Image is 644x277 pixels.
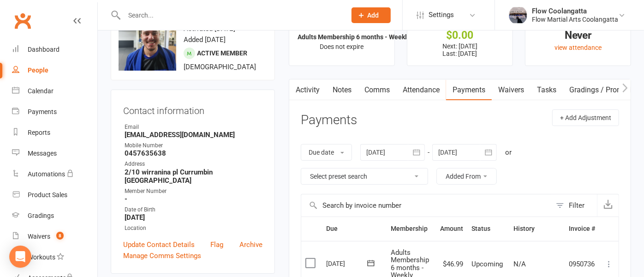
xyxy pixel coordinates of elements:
div: Date of Birth [125,205,262,214]
strong: Adults Membership 6 months - Weekly [298,33,410,41]
a: Manage Comms Settings [123,250,201,261]
a: Archive [239,239,262,250]
a: Reports [12,122,97,143]
a: People [12,60,97,81]
h3: Payments [301,113,357,127]
input: Search by invoice number [301,194,551,217]
strong: 2/10 wirranina pl Currumbin [GEOGRAPHIC_DATA] [125,168,262,185]
a: Messages [12,143,97,164]
a: view attendance [555,44,602,51]
div: Dashboard [28,46,60,53]
div: $0.00 [416,30,504,40]
button: Added From [436,168,497,185]
a: Payments [12,102,97,122]
a: Product Sales [12,185,97,205]
div: Filter [569,200,584,211]
span: [DEMOGRAPHIC_DATA] [184,63,256,71]
strong: [DATE] [125,213,262,222]
input: Search... [121,9,340,22]
div: Email [125,123,262,132]
th: Due [322,217,387,241]
div: Gradings [28,212,54,219]
div: Messages [28,150,57,157]
div: Payments [28,108,57,115]
a: Payments [446,79,492,101]
button: Filter [551,194,597,217]
div: or [505,147,512,158]
img: image1718831958.png [119,13,176,71]
h3: Contact information [123,102,262,116]
div: Member Number [125,187,262,196]
div: Waivers [28,233,50,240]
th: Status [467,217,509,241]
img: thumb_image1636425292.png [509,6,527,24]
a: Gradings [12,205,97,226]
span: Add [368,12,379,19]
button: Add [352,7,391,23]
a: Tasks [531,79,563,101]
a: Activity [289,79,326,101]
th: Membership [387,217,436,241]
a: Automations [12,164,97,185]
strong: [EMAIL_ADDRESS][DOMAIN_NAME] [125,131,262,139]
div: Product Sales [28,191,67,199]
span: Active member [197,49,247,57]
div: Reports [28,129,50,136]
a: Attendance [396,79,446,101]
a: Flag [211,239,224,250]
a: Dashboard [12,39,97,60]
a: Notes [326,79,358,101]
div: [DATE] [326,256,369,271]
div: Automations [28,170,65,178]
a: Comms [358,79,396,101]
a: Update Contact Details [123,239,195,250]
a: Calendar [12,81,97,102]
th: Amount [436,217,467,241]
a: Waivers [492,79,531,101]
div: Mobile Number [125,141,262,150]
div: Flow Martial Arts Coolangatta [532,15,618,24]
div: Workouts [28,253,55,261]
div: Location [125,224,262,233]
p: Next: [DATE] Last: [DATE] [416,42,504,57]
a: Waivers 8 [12,226,97,247]
time: Added [DATE] [184,36,226,44]
button: Due date [301,144,352,161]
span: 8 [56,232,64,240]
th: History [509,217,565,241]
span: Settings [429,5,454,25]
a: Workouts [12,247,97,268]
div: Open Intercom Messenger [9,246,31,268]
div: Address [125,160,262,169]
span: N/A [513,260,526,268]
strong: - [125,195,262,203]
div: Flow Coolangatta [532,7,618,15]
a: Clubworx [11,9,34,32]
button: + Add Adjustment [552,109,619,126]
span: Does not expire [320,43,364,50]
th: Invoice # [565,217,599,241]
div: Calendar [28,87,54,95]
span: Upcoming [471,260,503,268]
div: Never [534,30,622,40]
div: People [28,66,48,74]
strong: 0457635638 [125,149,262,157]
